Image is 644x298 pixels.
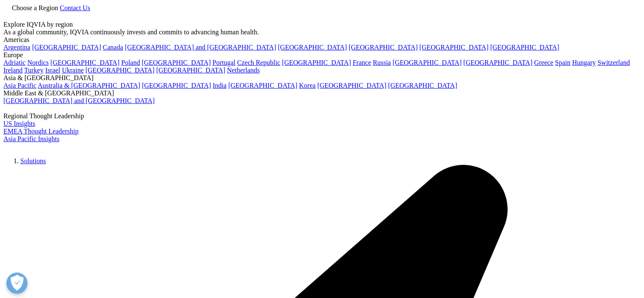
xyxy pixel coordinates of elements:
[3,28,641,36] div: As a global community, IQVIA continuously invests and commits to advancing human health.
[3,82,36,89] a: Asia Pacific
[38,82,140,89] a: Australia & [GEOGRAPHIC_DATA]
[3,97,155,104] a: [GEOGRAPHIC_DATA] and [GEOGRAPHIC_DATA]
[3,59,25,66] a: Adriatic
[20,157,46,164] a: Solutions
[3,128,78,135] a: EMEA Thought Leadership
[282,59,351,66] a: [GEOGRAPHIC_DATA]
[3,21,641,28] div: Explore IQVIA by region
[228,82,297,89] a: [GEOGRAPHIC_DATA]
[3,44,30,51] a: Argentina
[142,82,211,89] a: [GEOGRAPHIC_DATA]
[3,74,641,82] div: Asia & [GEOGRAPHIC_DATA]
[86,67,155,74] a: [GEOGRAPHIC_DATA]
[420,44,489,51] a: [GEOGRAPHIC_DATA]
[60,4,90,11] a: Contact Us
[463,59,532,66] a: [GEOGRAPHIC_DATA]
[125,44,276,51] a: [GEOGRAPHIC_DATA] and [GEOGRAPHIC_DATA]
[299,82,315,89] a: Korea
[213,59,235,66] a: Portugal
[227,67,260,74] a: Netherlands
[373,59,391,66] a: Russia
[3,112,641,120] div: Regional Thought Leadership
[237,59,280,66] a: Czech Republic
[32,44,101,51] a: [GEOGRAPHIC_DATA]
[490,44,559,51] a: [GEOGRAPHIC_DATA]
[3,51,641,59] div: Europe
[597,59,630,66] a: Switzerland
[388,82,457,89] a: [GEOGRAPHIC_DATA]
[348,44,417,51] a: [GEOGRAPHIC_DATA]
[121,59,140,66] a: Poland
[572,59,596,66] a: Hungary
[353,59,371,66] a: France
[24,67,44,74] a: Turkey
[3,36,641,44] div: Americas
[142,59,211,66] a: [GEOGRAPHIC_DATA]
[534,59,553,66] a: Greece
[317,82,386,89] a: [GEOGRAPHIC_DATA]
[3,120,35,127] a: US Insights
[62,67,84,74] a: Ukraine
[3,67,22,74] a: Ireland
[3,135,59,142] a: Asia Pacific Insights
[12,4,58,11] span: Choose a Region
[156,67,225,74] a: [GEOGRAPHIC_DATA]
[45,67,61,74] a: Israel
[278,44,347,51] a: [GEOGRAPHIC_DATA]
[555,59,570,66] a: Spain
[213,82,227,89] a: India
[3,89,641,97] div: Middle East & [GEOGRAPHIC_DATA]
[103,44,123,51] a: Canada
[50,59,119,66] a: [GEOGRAPHIC_DATA]
[6,273,28,294] button: Open Preferences
[392,59,462,66] a: [GEOGRAPHIC_DATA]
[27,59,49,66] a: Nordics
